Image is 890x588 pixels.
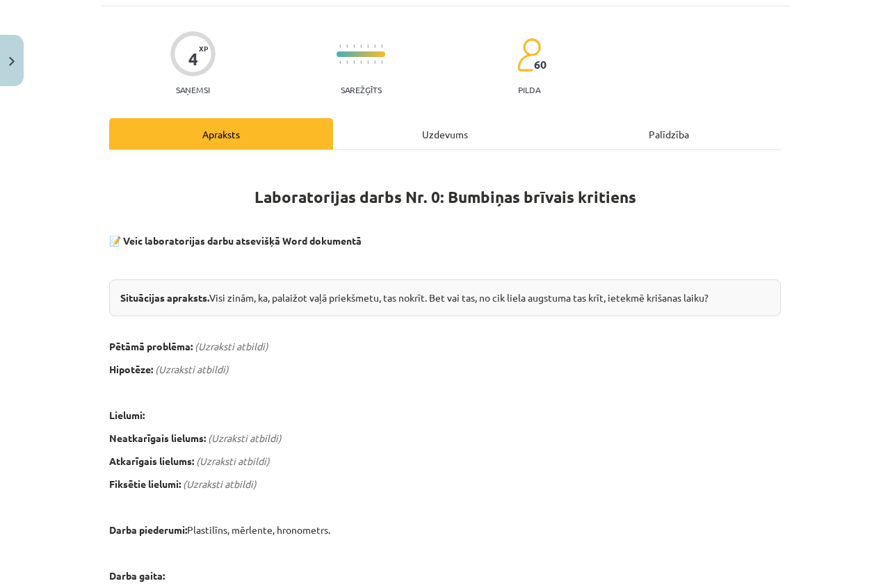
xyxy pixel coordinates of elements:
em: (Uzraksti atbildi) [183,477,257,490]
b: Darba piederumi: [109,523,187,536]
img: icon-short-line-57e1e144782c952c97e751825c79c345078a6d821885a25fce030b3d8c18986b.svg [367,44,369,48]
b: Pētāmā problēma: [109,340,193,352]
p: Sarežģīts [341,85,382,95]
img: icon-short-line-57e1e144782c952c97e751825c79c345078a6d821885a25fce030b3d8c18986b.svg [353,44,355,48]
b: Situācijas apraksts. [120,291,209,304]
p: Plastilīns, mērlente, hronometrs. [109,523,781,537]
img: icon-short-line-57e1e144782c952c97e751825c79c345078a6d821885a25fce030b3d8c18986b.svg [367,60,369,64]
div: Uzdevums [333,118,557,149]
strong: Laboratorijas darbs Nr. 0: Bumbiņas brīvais kritiens [254,187,636,207]
em: (Uzraksti atbildi) [195,340,268,352]
p: 📝 [109,234,781,248]
img: icon-short-line-57e1e144782c952c97e751825c79c345078a6d821885a25fce030b3d8c18986b.svg [360,60,362,64]
img: icon-short-line-57e1e144782c952c97e751825c79c345078a6d821885a25fce030b3d8c18986b.svg [360,44,362,48]
b: Fiksētie lielumi: [109,477,181,490]
b: Lielumi: [109,409,145,421]
p: Saņemsi [170,85,216,95]
em: (Uzraksti atbildi) [208,432,282,444]
div: 4 [188,49,198,69]
b: Darba gaita: [109,569,165,582]
img: icon-short-line-57e1e144782c952c97e751825c79c345078a6d821885a25fce030b3d8c18986b.svg [381,44,382,48]
b: Atkarīgais lielums: [109,455,194,467]
span: 60 [534,58,547,71]
strong: Veic laboratorijas darbu atsevišķā Word dokumentā [123,234,362,247]
img: icon-short-line-57e1e144782c952c97e751825c79c345078a6d821885a25fce030b3d8c18986b.svg [339,60,341,64]
img: icon-short-line-57e1e144782c952c97e751825c79c345078a6d821885a25fce030b3d8c18986b.svg [339,44,341,48]
img: icon-short-line-57e1e144782c952c97e751825c79c345078a6d821885a25fce030b3d8c18986b.svg [374,60,375,64]
em: (Uzraksti atbildi) [155,363,229,375]
img: icon-short-line-57e1e144782c952c97e751825c79c345078a6d821885a25fce030b3d8c18986b.svg [374,44,375,48]
p: pilda [518,85,540,95]
b: Neatkarīgais lielums: [109,432,206,444]
span: XP [199,44,208,52]
div: Visi zinām, ka, palaižot vaļā priekšmetu, tas nokrīt. Bet vai tas, no cik liela augstuma tas krīt... [109,279,781,316]
img: icon-short-line-57e1e144782c952c97e751825c79c345078a6d821885a25fce030b3d8c18986b.svg [353,60,355,64]
img: icon-short-line-57e1e144782c952c97e751825c79c345078a6d821885a25fce030b3d8c18986b.svg [381,60,382,64]
em: (Uzraksti atbildi) [196,455,270,467]
div: Apraksts [109,118,333,149]
b: Hipotēze: [109,363,153,375]
img: students-c634bb4e5e11cddfef0936a35e636f08e4e9abd3cc4e673bd6f9a4125e45ecb1.svg [517,38,541,72]
img: icon-short-line-57e1e144782c952c97e751825c79c345078a6d821885a25fce030b3d8c18986b.svg [346,60,348,64]
img: icon-close-lesson-0947bae3869378f0d4975bcd49f059093ad1ed9edebbc8119c70593378902aed.svg [9,57,15,66]
div: Palīdzība [557,118,781,149]
img: icon-short-line-57e1e144782c952c97e751825c79c345078a6d821885a25fce030b3d8c18986b.svg [346,44,348,48]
